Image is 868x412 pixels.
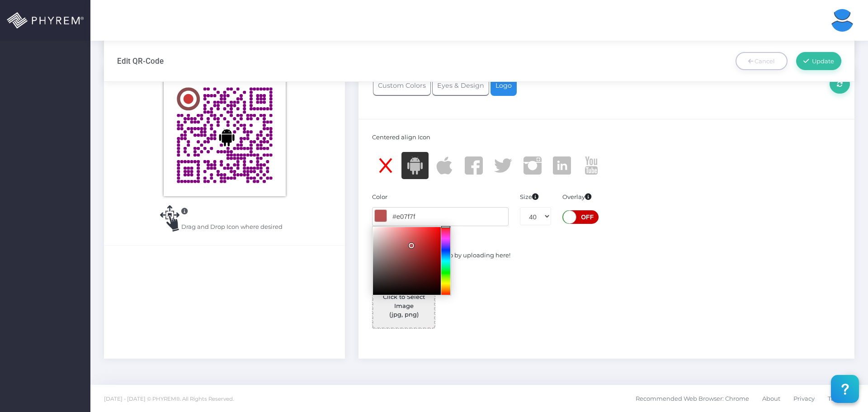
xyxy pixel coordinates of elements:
[372,193,387,202] label: Color
[762,389,780,408] span: About
[762,385,780,412] a: About
[796,52,841,70] a: Update
[373,76,431,96] a: Custom Colors
[372,237,841,246] div: OR
[372,133,430,142] label: Centered align Icon
[793,385,815,412] a: Privacy
[736,52,788,70] a: Cancel
[520,207,551,225] select: logoSize
[117,57,164,66] h3: Edit QR-Code
[828,385,839,412] a: T&C
[432,76,489,96] a: Eyes & Design
[181,207,283,232] label: Drag and Drop Icon where desired
[793,389,815,408] span: Privacy
[104,396,234,402] span: [DATE] - [DATE] © PHYREM®. All Rights Reserved.
[828,389,839,408] span: T&C
[491,76,517,96] a: Logo
[562,193,591,202] label: Overlay
[636,389,749,408] span: Recommended Web Browser: Chrome
[636,385,749,412] a: Recommended Web Browser: Chrome
[520,193,538,202] label: Size
[809,57,835,65] span: Update
[755,57,775,65] span: Cancel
